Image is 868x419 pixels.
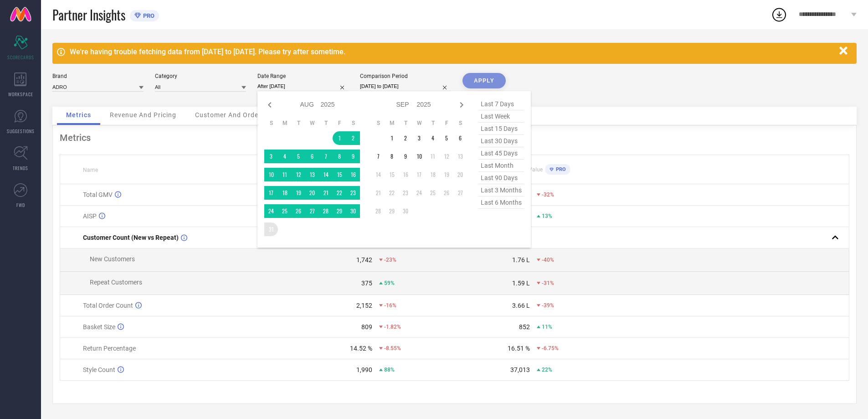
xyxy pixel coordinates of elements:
[333,168,346,181] td: Fri Aug 15 2025
[13,165,28,171] span: TRENDS
[83,234,179,241] span: Customer Count (New vs Repeat)
[542,302,554,309] span: -39%
[83,167,98,173] span: Name
[384,302,396,309] span: -16%
[346,131,360,145] td: Sat Aug 02 2025
[333,119,346,127] th: Friday
[453,150,467,163] td: Sat Sep 13 2025
[292,186,305,200] td: Tue Aug 19 2025
[371,204,385,218] td: Sun Sep 28 2025
[384,257,396,263] span: -23%
[292,204,305,218] td: Tue Aug 26 2025
[478,184,524,197] span: last 3 months
[70,47,835,56] div: We're having trouble fetching data from [DATE] to [DATE]. Please try after sometime.
[519,323,530,331] div: 852
[264,222,278,236] td: Sun Aug 31 2025
[399,168,412,181] td: Tue Sep 16 2025
[319,119,333,127] th: Thursday
[542,191,554,198] span: -32%
[319,168,333,181] td: Thu Aug 14 2025
[478,172,524,184] span: last 90 days
[371,150,385,163] td: Sun Sep 07 2025
[356,256,372,264] div: 1,742
[508,345,530,352] div: 16.51 %
[278,150,292,163] td: Mon Aug 04 2025
[264,119,278,127] th: Sunday
[456,99,467,110] div: Next month
[361,279,372,287] div: 375
[554,166,566,172] span: PRO
[542,257,554,263] span: -40%
[356,366,372,373] div: 1,990
[412,131,426,145] td: Wed Sep 03 2025
[319,186,333,200] td: Thu Aug 21 2025
[8,91,33,98] span: WORKSPACE
[278,204,292,218] td: Mon Aug 25 2025
[257,73,349,79] div: Date Range
[440,186,453,200] td: Fri Sep 26 2025
[110,111,176,119] span: Revenue And Pricing
[346,168,360,181] td: Sat Aug 16 2025
[83,366,115,373] span: Style Count
[512,256,530,264] div: 1.76 L
[155,73,246,79] div: Category
[278,186,292,200] td: Mon Aug 18 2025
[350,345,372,352] div: 14.52 %
[83,212,97,220] span: AISP
[385,150,399,163] td: Mon Sep 08 2025
[478,197,524,209] span: last 6 months
[356,302,372,309] div: 2,152
[771,6,787,23] div: Open download list
[319,204,333,218] td: Thu Aug 28 2025
[385,204,399,218] td: Mon Sep 29 2025
[361,323,372,331] div: 809
[83,323,115,331] span: Basket Size
[440,168,453,181] td: Fri Sep 19 2025
[292,150,305,163] td: Tue Aug 05 2025
[278,168,292,181] td: Mon Aug 11 2025
[384,367,395,373] span: 88%
[384,324,401,330] span: -1.82%
[333,131,346,145] td: Fri Aug 01 2025
[319,150,333,163] td: Thu Aug 07 2025
[453,131,467,145] td: Sat Sep 06 2025
[412,168,426,181] td: Wed Sep 17 2025
[141,12,154,19] span: PRO
[264,150,278,163] td: Sun Aug 03 2025
[264,186,278,200] td: Sun Aug 17 2025
[305,150,319,163] td: Wed Aug 06 2025
[16,202,25,208] span: FWD
[292,119,305,127] th: Tuesday
[90,255,135,263] span: New Customers
[426,119,440,127] th: Thursday
[412,119,426,127] th: Wednesday
[305,186,319,200] td: Wed Aug 20 2025
[346,150,360,163] td: Sat Aug 09 2025
[399,204,412,218] td: Tue Sep 30 2025
[278,119,292,127] th: Monday
[542,280,554,286] span: -31%
[360,73,451,79] div: Comparison Period
[346,119,360,127] th: Saturday
[384,345,401,352] span: -8.55%
[453,168,467,181] td: Sat Sep 20 2025
[426,131,440,145] td: Thu Sep 04 2025
[90,279,142,286] span: Repeat Customers
[478,98,524,110] span: last 7 days
[426,186,440,200] td: Thu Sep 25 2025
[542,324,552,330] span: 11%
[371,168,385,181] td: Sun Sep 14 2025
[512,279,530,287] div: 1.59 L
[478,123,524,135] span: last 15 days
[399,186,412,200] td: Tue Sep 23 2025
[346,204,360,218] td: Sat Aug 30 2025
[60,132,849,143] div: Metrics
[384,280,395,286] span: 59%
[399,119,412,127] th: Tuesday
[440,131,453,145] td: Fri Sep 05 2025
[371,186,385,200] td: Sun Sep 21 2025
[264,204,278,218] td: Sun Aug 24 2025
[542,345,559,352] span: -6.75%
[7,54,34,61] span: SCORECARDS
[83,302,133,309] span: Total Order Count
